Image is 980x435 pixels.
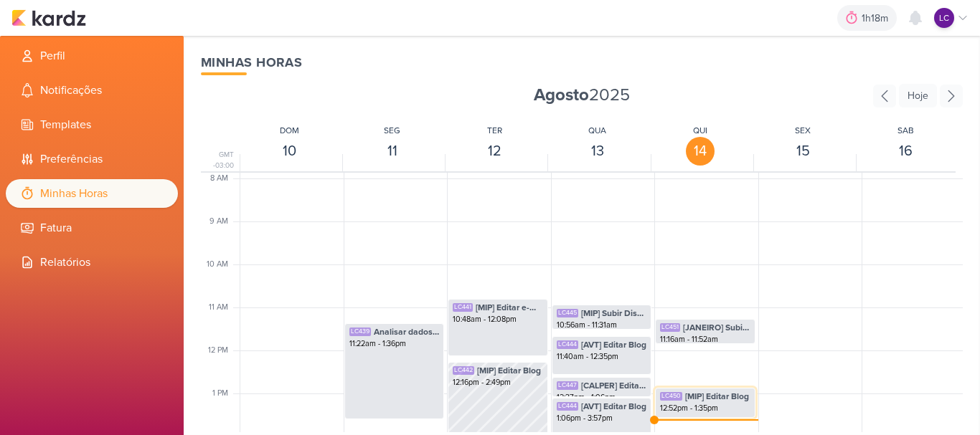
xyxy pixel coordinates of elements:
[557,351,647,363] div: 11:40am - 12:35pm
[557,392,647,403] div: 12:37pm - 1:06pm
[280,124,299,137] div: DOM
[481,137,509,166] div: 12
[453,303,473,312] div: LC441
[583,137,612,166] div: 13
[349,328,371,336] div: LC439
[581,400,646,413] span: [AVT] Editar Blog
[557,413,647,424] div: 1:06pm - 3:57pm
[453,366,474,375] div: LC442
[209,216,237,228] div: 9 AM
[374,325,440,338] span: Analisar dados dos e-mails
[693,124,707,137] div: QUI
[487,124,502,137] div: TER
[384,124,400,137] div: SEG
[581,338,646,351] span: [AVT] Editar Blog
[534,85,589,105] strong: Agosto
[201,150,237,171] div: GMT -03:00
[212,388,237,400] div: 1 PM
[660,392,682,401] div: LC450
[557,309,578,317] div: LC445
[477,364,541,377] span: [MIP] Editar Blog
[795,124,811,137] div: SEX
[557,381,578,390] div: LC447
[899,84,937,107] div: Hoje
[557,320,647,331] div: 10:56am - 11:31am
[686,137,715,166] div: 14
[588,124,606,137] div: QUA
[660,403,750,414] div: 12:52pm - 1:35pm
[453,314,543,325] div: 10:48am - 12:08pm
[581,379,647,392] span: [CALPER] Editar E-mail
[209,302,237,314] div: 11 AM
[862,11,892,26] div: 1h18m
[6,214,178,242] li: Fatura
[534,84,630,107] span: 2025
[685,390,749,403] span: [MIP] Editar Blog
[378,137,407,166] div: 11
[6,42,178,70] li: Perfil
[6,179,178,208] li: Minhas Horas
[934,8,954,28] div: Laís Costa
[208,345,237,357] div: 12 PM
[939,11,949,24] p: LC
[6,76,178,105] li: Notificações
[453,377,543,388] div: 12:16pm - 2:49pm
[660,334,750,345] div: 11:16am - 11:52am
[275,137,304,166] div: 10
[660,323,680,332] div: LC451
[476,301,543,314] span: [MIP] Editar e-mail
[683,321,750,334] span: [JANEIRO] Subir Disparo 14/08
[210,173,237,185] div: 8 AM
[201,53,963,72] div: Minhas Horas
[557,402,578,411] div: LC444
[788,137,817,166] div: 15
[6,145,178,173] li: Preferências
[6,110,178,139] li: Templates
[557,340,578,349] div: LC444
[207,259,237,271] div: 10 AM
[581,307,647,320] span: [MIP] Subir Disparo
[349,338,440,350] div: 11:22am - 1:36pm
[11,9,86,27] img: kardz.app
[6,248,178,277] li: Relatórios
[891,137,920,166] div: 16
[897,124,914,137] div: SAB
